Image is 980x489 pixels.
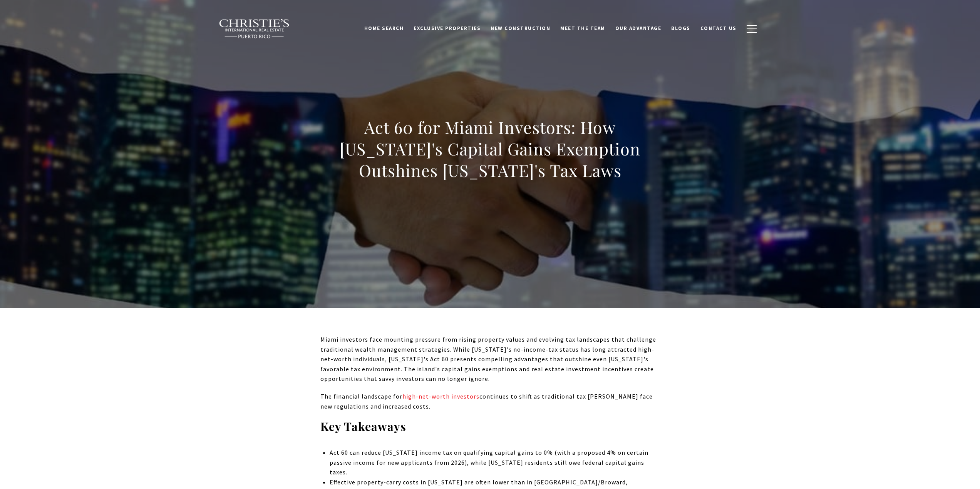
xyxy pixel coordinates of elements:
[615,25,662,32] span: Our Advantage
[409,21,486,36] a: Exclusive Properties
[359,21,409,36] a: Home Search
[700,25,737,32] span: Contact Us
[610,21,667,36] a: Our Advantage
[486,21,555,36] a: New Construction
[219,19,290,39] img: Christie's International Real Estate black text logo
[666,21,695,36] a: Blogs
[414,25,481,32] span: Exclusive Properties
[320,419,406,434] strong: Key Takeaways
[320,392,660,411] p: The financial landscape for continues to shift as traditional tax [PERSON_NAME] face new regulati...
[402,392,479,400] a: high-net-worth investors
[320,117,660,181] h1: Act 60 for Miami Investors: How [US_STATE]'s Capital Gains Exemption Outshines [US_STATE]'s Tax Laws
[555,21,610,36] a: Meet the Team
[491,25,550,32] span: New Construction
[671,25,690,32] span: Blogs
[320,335,660,384] p: Miami investors face mounting pressure from rising property values and evolving tax landscapes th...
[330,448,660,477] p: Act 60 can reduce [US_STATE] income tax on qualifying capital gains to 0% (with a proposed 4% on ...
